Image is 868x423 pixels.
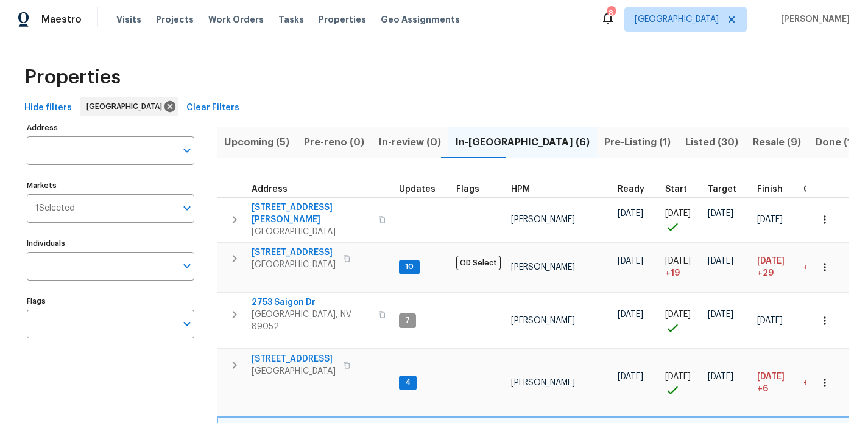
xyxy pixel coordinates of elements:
[41,13,82,26] span: Maestro
[757,372,785,381] span: [DATE]
[27,124,194,131] label: Address
[752,242,799,292] td: Scheduled to finish 29 day(s) late
[665,185,687,194] span: Start
[252,201,371,226] span: [STREET_ADDRESS][PERSON_NAME]
[776,13,850,26] span: [PERSON_NAME]
[224,134,289,151] span: Upcoming (5)
[19,97,77,119] button: Hide filters
[757,257,785,265] span: [DATE]
[252,226,371,238] span: [GEOGRAPHIC_DATA]
[178,257,196,274] button: Open
[511,215,575,224] span: [PERSON_NAME]
[178,200,196,217] button: Open
[27,298,194,305] label: Flags
[685,134,738,151] span: Listed (30)
[635,13,719,26] span: [GEOGRAPHIC_DATA]
[618,372,643,381] span: [DATE]
[399,185,436,194] span: Updates
[665,257,691,265] span: [DATE]
[660,293,703,349] td: Project started on time
[35,203,75,214] span: 1 Selected
[182,97,244,119] button: Clear Filters
[252,353,336,365] span: [STREET_ADDRESS]
[400,377,415,388] span: 4
[156,13,194,26] span: Projects
[319,13,366,26] span: Properties
[116,13,141,26] span: Visits
[708,372,733,381] span: [DATE]
[604,134,671,151] span: Pre-Listing (1)
[660,197,703,242] td: Project started on time
[618,310,643,319] span: [DATE]
[607,7,615,19] div: 8
[618,209,643,218] span: [DATE]
[252,185,288,194] span: Address
[252,309,371,333] span: [GEOGRAPHIC_DATA], NV 89052
[757,185,783,194] span: Finish
[456,134,590,151] span: In-[GEOGRAPHIC_DATA] (6)
[400,315,415,326] span: 7
[803,379,814,387] span: +6
[86,100,167,113] span: [GEOGRAPHIC_DATA]
[665,185,698,194] div: Actual renovation start date
[665,209,691,218] span: [DATE]
[27,182,194,189] label: Markets
[80,97,178,116] div: [GEOGRAPHIC_DATA]
[511,185,530,194] span: HPM
[24,100,72,116] span: Hide filters
[456,185,479,194] span: Flags
[753,134,801,151] span: Resale (9)
[178,142,196,159] button: Open
[456,256,501,270] span: OD Select
[757,316,783,325] span: [DATE]
[27,240,194,247] label: Individuals
[186,100,239,116] span: Clear Filters
[252,259,336,271] span: [GEOGRAPHIC_DATA]
[708,185,747,194] div: Target renovation project end date
[252,296,371,309] span: 2753 Saigon Dr
[381,13,460,26] span: Geo Assignments
[511,263,575,271] span: [PERSON_NAME]
[618,185,655,194] div: Earliest renovation start date (first business day after COE or Checkout)
[618,257,643,265] span: [DATE]
[757,185,794,194] div: Projected renovation finish date
[304,134,364,151] span: Pre-reno (0)
[278,15,304,24] span: Tasks
[511,379,575,387] span: [PERSON_NAME]
[665,267,680,279] span: + 19
[660,349,703,416] td: Project started on time
[511,316,575,325] span: [PERSON_NAME]
[799,242,851,292] td: 29 day(s) past target finish date
[660,242,703,292] td: Project started 19 days late
[803,263,820,271] span: +29
[379,134,441,151] span: In-review (0)
[803,185,835,194] span: Overall
[752,349,799,416] td: Scheduled to finish 6 day(s) late
[252,365,336,377] span: [GEOGRAPHIC_DATA]
[708,209,733,218] span: [DATE]
[708,310,733,319] span: [DATE]
[400,262,418,272] span: 10
[252,246,336,259] span: [STREET_ADDRESS]
[618,185,644,194] span: Ready
[665,372,691,381] span: [DATE]
[24,71,121,83] span: Properties
[208,13,264,26] span: Work Orders
[757,267,774,279] span: +29
[803,185,846,194] div: Days past target finish date
[178,315,196,332] button: Open
[708,257,733,265] span: [DATE]
[665,310,691,319] span: [DATE]
[757,383,768,395] span: +6
[799,349,851,416] td: 6 day(s) past target finish date
[757,215,783,224] span: [DATE]
[708,185,736,194] span: Target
